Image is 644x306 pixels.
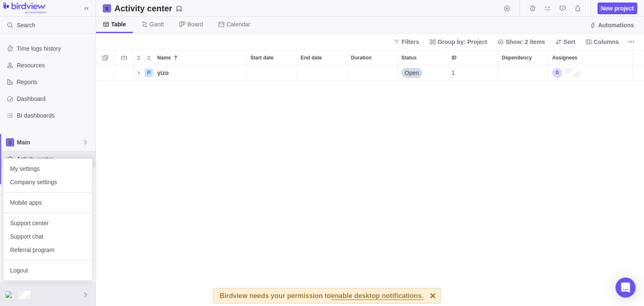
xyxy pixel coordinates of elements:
a: Mobile apps [3,196,92,209]
span: My settings [10,165,86,173]
span: Support chat [10,232,86,241]
span: Company settings [10,178,86,186]
span: Logout [10,266,86,275]
span: Referral program [10,246,86,254]
span: Support center [10,219,86,227]
a: Company settings [3,175,92,189]
img: Show [5,291,15,298]
span: Mobile apps [10,198,86,207]
a: Support chat [3,230,92,243]
a: Referral program [3,243,92,257]
div: sima [5,290,15,300]
a: My settings [3,162,92,175]
a: Logout [3,264,92,277]
a: Support center [3,216,92,230]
